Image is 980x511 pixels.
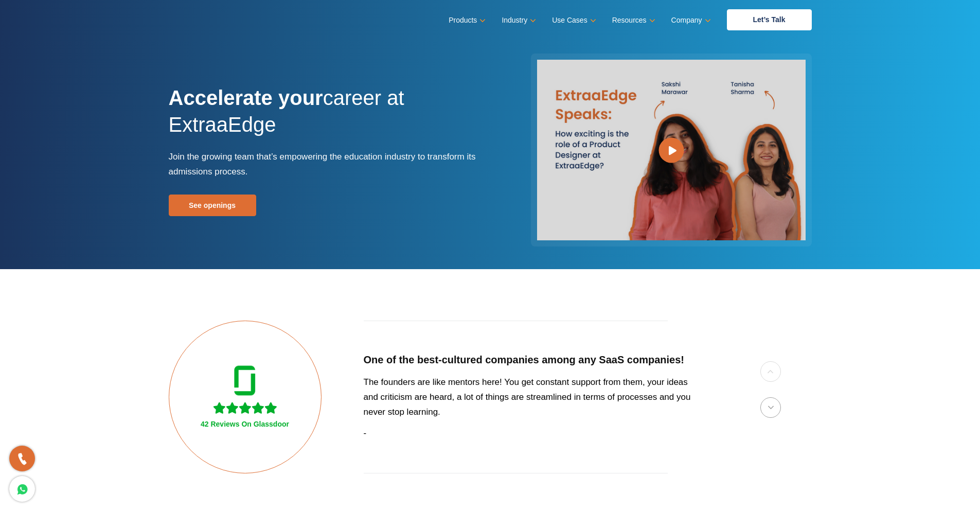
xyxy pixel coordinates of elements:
h5: One of the best-cultured companies among any SaaS companies! [364,354,702,366]
p: - [364,426,702,440]
p: Join the growing team that’s empowering the education industry to transform its admissions process. [169,149,483,179]
button: Next [760,397,781,418]
h3: 42 Reviews On Glassdoor [201,420,289,429]
a: See openings [169,195,256,216]
a: Company [671,13,709,28]
h1: career at ExtraaEdge [169,84,483,149]
strong: Accelerate your [169,86,323,109]
p: The founders are like mentors here! You get constant support from them, your ideas and criticism ... [364,375,702,419]
a: Industry [502,13,534,28]
a: Products [449,13,484,28]
a: Let’s Talk [727,9,812,30]
a: Resources [612,13,653,28]
a: Use Cases [552,13,594,28]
